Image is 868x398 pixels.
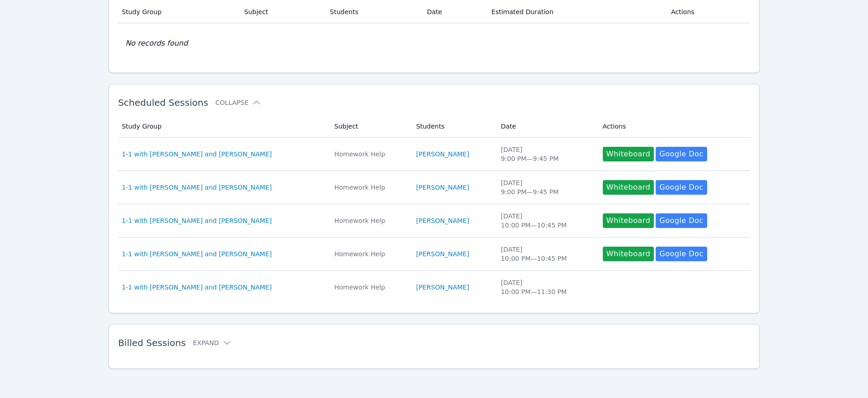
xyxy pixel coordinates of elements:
button: Whiteboard [603,213,654,228]
a: 1-1 with [PERSON_NAME] and [PERSON_NAME] [122,150,272,159]
a: 1-1 with [PERSON_NAME] and [PERSON_NAME] [122,183,272,192]
th: Date [495,115,597,138]
th: Subject [329,115,411,138]
td: No records found [118,23,750,63]
th: Students [324,1,421,23]
a: Google Doc [656,213,707,228]
th: Actions [666,1,750,23]
div: [DATE] 10:00 PM — 10:45 PM [501,245,591,263]
button: Whiteboard [603,247,654,261]
th: Estimated Duration [486,1,666,23]
th: Students [411,115,495,138]
th: Date [421,1,486,23]
th: Study Group [118,1,239,23]
span: Scheduled Sessions [118,97,208,108]
a: Google Doc [656,180,707,195]
div: [DATE] 10:00 PM — 11:30 PM [501,278,591,296]
a: 1-1 with [PERSON_NAME] and [PERSON_NAME] [122,283,272,292]
a: [PERSON_NAME] [416,283,469,292]
div: Homework Help [334,183,406,192]
tr: 1-1 with [PERSON_NAME] and [PERSON_NAME]Homework Help[PERSON_NAME][DATE]10:00 PM—11:30 PM [118,271,750,304]
span: Billed Sessions [118,337,185,348]
a: 1-1 with [PERSON_NAME] and [PERSON_NAME] [122,216,272,225]
tr: 1-1 with [PERSON_NAME] and [PERSON_NAME]Homework Help[PERSON_NAME][DATE]9:00 PM—9:45 PMWhiteboard... [118,171,750,204]
a: [PERSON_NAME] [416,216,469,225]
th: Study Group [118,115,329,138]
div: [DATE] 9:00 PM — 9:45 PM [501,145,591,163]
div: Homework Help [334,249,406,258]
div: Homework Help [334,216,406,225]
div: Homework Help [334,150,406,159]
tr: 1-1 with [PERSON_NAME] and [PERSON_NAME]Homework Help[PERSON_NAME][DATE]9:00 PM—9:45 PMWhiteboard... [118,138,750,171]
button: Whiteboard [603,147,654,161]
a: Google Doc [656,247,707,261]
button: Expand [193,338,232,347]
button: Whiteboard [603,180,654,195]
tr: 1-1 with [PERSON_NAME] and [PERSON_NAME]Homework Help[PERSON_NAME][DATE]10:00 PM—10:45 PMWhiteboa... [118,238,750,271]
a: [PERSON_NAME] [416,183,469,192]
button: Collapse [216,98,261,107]
a: [PERSON_NAME] [416,249,469,258]
a: [PERSON_NAME] [416,150,469,159]
div: [DATE] 10:00 PM — 10:45 PM [501,212,591,230]
a: Google Doc [656,147,707,161]
th: Actions [597,115,750,138]
th: Subject [239,1,324,23]
div: [DATE] 9:00 PM — 9:45 PM [501,178,591,196]
tr: 1-1 with [PERSON_NAME] and [PERSON_NAME]Homework Help[PERSON_NAME][DATE]10:00 PM—10:45 PMWhiteboa... [118,204,750,238]
a: 1-1 with [PERSON_NAME] and [PERSON_NAME] [122,249,272,258]
div: Homework Help [334,283,406,292]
